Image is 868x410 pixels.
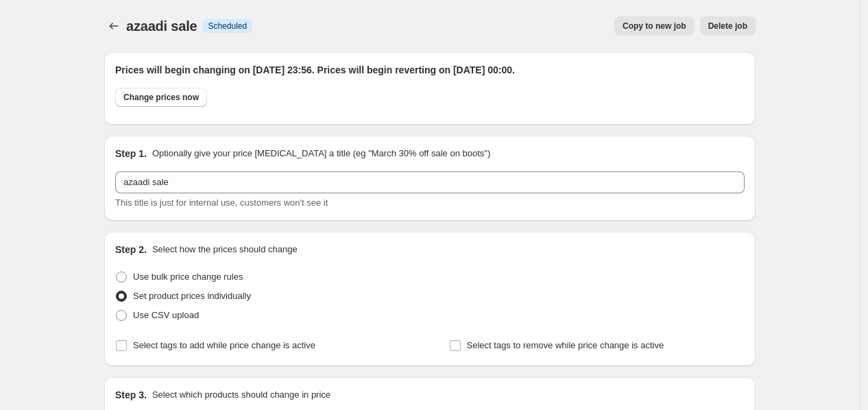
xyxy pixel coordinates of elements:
span: Delete job [708,21,747,32]
input: 30% off holiday sale [115,171,745,193]
h2: Prices will begin changing on [DATE] 23:56. Prices will begin reverting on [DATE] 00:00. [115,63,745,77]
span: Change prices now [123,92,199,103]
button: Price change jobs [104,16,123,36]
p: Select how the prices should change [152,243,298,256]
span: Select tags to add while price change is active [133,340,315,350]
p: Select which products should change in price [152,388,330,402]
button: Change prices now [115,88,207,107]
span: Copy to new job [623,21,686,32]
span: Use CSV upload [133,310,199,320]
h2: Step 3. [115,388,147,402]
h2: Step 1. [115,147,147,160]
span: Scheduled [208,21,247,32]
span: Select tags to remove while price change is active [467,340,664,350]
p: Optionally give your price [MEDICAL_DATA] a title (eg "March 30% off sale on boots") [152,147,490,160]
span: azaadi sale [126,19,197,34]
button: Delete job [700,16,756,36]
h2: Step 2. [115,243,147,256]
span: Set product prices individually [133,291,251,301]
button: Copy to new job [614,16,695,36]
span: This title is just for internal use, customers won't see it [115,197,328,208]
span: Use bulk price change rules [133,272,243,282]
